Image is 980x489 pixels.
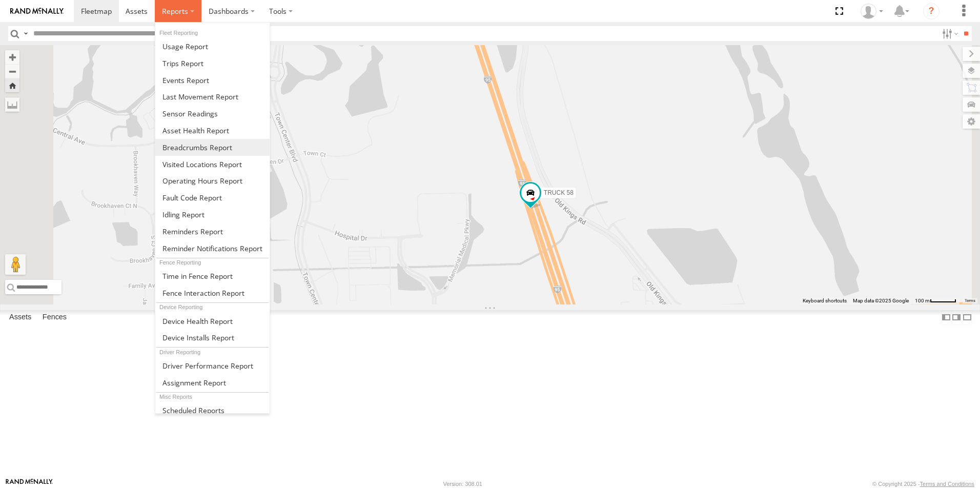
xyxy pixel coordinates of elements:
div: Thomas Crowe [857,4,887,19]
a: Asset Operating Hours Report [155,172,270,189]
button: Zoom in [5,50,19,64]
img: rand-logo.svg [10,8,64,15]
a: Visited Locations Report [155,156,270,173]
label: Dock Summary Table to the Left [941,310,951,325]
a: Full Events Report [155,72,270,89]
a: Visit our Website [6,479,53,489]
a: Device Installs Report [155,329,270,346]
a: Usage Report [155,38,270,55]
label: Map Settings [963,114,980,129]
div: © Copyright 2025 - [872,481,974,487]
button: Keyboard shortcuts [803,297,847,304]
a: Terms (opens in new tab) [965,299,975,303]
label: Hide Summary Table [962,310,972,325]
a: Asset Health Report [155,122,270,139]
span: Map data ©2025 Google [853,298,909,303]
a: Device Health Report [155,313,270,330]
a: Assignment Report [155,374,270,391]
i: ? [923,3,940,19]
a: Trips Report [155,55,270,72]
a: Fence Interaction Report [155,284,270,301]
label: Assets [4,310,36,324]
a: Sensor Readings [155,105,270,122]
a: Terms and Conditions [920,481,974,487]
button: Map Scale: 100 m per 48 pixels [912,297,959,304]
a: Service Reminder Notifications Report [155,240,270,257]
a: Breadcrumbs Report [155,139,270,156]
a: Reminders Report [155,223,270,240]
button: Zoom Home [5,78,19,92]
a: Idling Report [155,206,270,223]
span: TRUCK 58 [544,189,574,196]
button: Drag Pegman onto the map to open Street View [5,254,26,275]
a: Last Movement Report [155,88,270,105]
a: Time in Fences Report [155,268,270,284]
label: Fences [37,310,72,324]
label: Measure [5,97,19,112]
a: Driver Performance Report [155,357,270,374]
a: Fault Code Report [155,189,270,206]
a: Scheduled Reports [155,402,270,419]
label: Dock Summary Table to the Right [951,310,962,325]
div: Version: 308.01 [443,481,482,487]
span: 100 m [915,298,930,303]
label: Search Filter Options [938,26,960,41]
button: Zoom out [5,64,19,78]
label: Search Query [22,26,30,41]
